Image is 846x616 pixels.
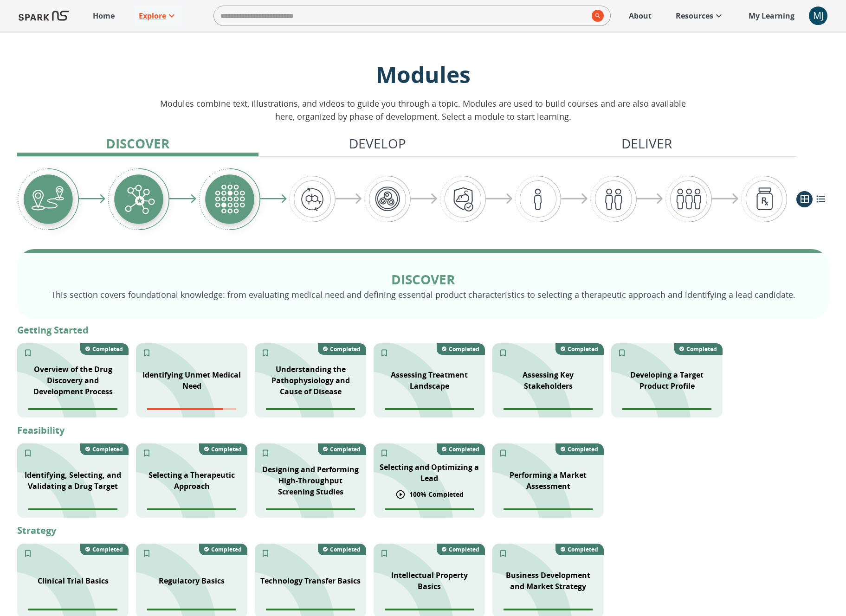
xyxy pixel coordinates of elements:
div: SPARK NS branding pattern [611,343,723,417]
a: Resources [671,6,729,26]
svg: Add to My Learning [142,348,151,358]
p: My Learning [749,10,794,21]
p: Modules combine text, illustrations, and videos to guide you through a topic. Modules are used to... [159,97,687,123]
p: About [629,10,652,21]
p: Completed [211,445,242,453]
span: Module completion progress of user [385,408,474,410]
svg: Add to My Learning [498,449,508,458]
p: Developing a Target Product Profile [617,369,717,391]
img: arrow-right [637,193,664,205]
p: Completed [449,545,479,553]
p: Assessing Key Stakeholders [498,369,598,391]
p: Intellectual Property Basics [379,570,479,592]
svg: Add to My Learning [23,348,32,358]
p: Getting Started [17,323,829,337]
p: Completed [330,545,361,553]
div: SPARK NS branding pattern [255,443,366,518]
span: Module completion progress of user [147,609,236,610]
span: Module completion progress of user [385,609,474,610]
div: Graphic showing the progression through the Discover, Develop, and Deliver pipeline, highlighting... [17,168,787,231]
svg: Add to My Learning [617,348,626,358]
img: arrow-right [260,194,287,204]
img: arrow-right [411,193,438,205]
p: Completed [330,445,361,453]
svg: Add to My Learning [261,449,270,458]
p: Completed [449,445,479,453]
a: About [624,6,656,26]
p: Completed [211,545,242,553]
svg: Add to My Learning [23,449,32,458]
div: MJ [809,6,827,25]
svg: Add to My Learning [498,348,508,358]
p: Home [93,10,115,21]
div: SPARK NS branding pattern [17,343,129,417]
p: Completed [568,545,598,553]
p: Selecting and Optimizing a Lead [379,462,479,484]
p: Resources [676,10,713,21]
svg: Add to My Learning [261,348,270,358]
p: Completed [686,345,717,353]
p: Completed [330,345,361,353]
p: Completed [92,545,123,553]
p: Designing and Performing High-Throughput Screening Studies [260,464,361,497]
img: arrow-right [169,194,196,204]
p: Completed [568,445,598,453]
img: arrow-right [486,193,513,205]
div: Dart hitting bullseye [17,443,129,518]
p: Discover [106,134,169,153]
p: Discover [47,270,799,288]
img: Logo of SPARK at Stanford [19,5,69,27]
p: Explore [139,10,166,21]
svg: Add to My Learning [380,549,389,558]
div: SPARK NS branding pattern [374,443,485,518]
p: Identifying, Selecting, and Validating a Drug Target [23,469,123,492]
div: SPARK NS branding pattern [255,343,366,417]
p: Overview of the Drug Discovery and Development Process [23,364,123,397]
button: account of current user [809,6,827,25]
span: Module completion progress of user [622,408,711,410]
p: Clinical Trial Basics [38,575,109,586]
p: 100 % Completed [409,489,464,499]
p: Completed [92,345,123,353]
p: Identifying Unmet Medical Need [142,369,242,391]
span: Module completion progress of user [385,508,474,510]
span: Module completion progress of user [266,508,355,510]
div: SPARK NS branding pattern [136,343,247,417]
p: Deliver [621,134,672,153]
p: Understanding the Pathophysiology and Cause of Disease [260,364,361,397]
p: Modules [159,59,687,90]
span: Module completion progress of user [504,609,593,610]
p: Feasibility [17,423,829,437]
p: Regulatory Basics [159,575,225,586]
p: Completed [449,345,479,353]
span: Module completion progress of user [28,508,117,510]
p: Assessing Treatment Landscape [379,369,479,391]
div: SPARK NS branding pattern [492,443,604,518]
svg: Add to My Learning [142,549,151,558]
button: list view [813,191,829,207]
p: Business Development and Market Strategy [498,570,598,592]
p: Technology Transfer Basics [260,575,361,586]
svg: Add to My Learning [498,549,508,558]
a: Explore [134,6,182,26]
span: Module completion progress of user [147,408,236,410]
button: search [588,6,604,26]
span: Module completion progress of user [504,408,593,410]
p: Completed [568,345,598,353]
span: Module completion progress of user [147,508,236,510]
a: My Learning [744,6,800,26]
span: Module completion progress of user [266,609,355,610]
div: Spark NS branding pattern [136,443,247,518]
p: This section covers foundational knowledge: from evaluating medical need and defining essential p... [47,288,799,301]
svg: Add to My Learning [23,549,32,558]
p: Selecting a Therapeutic Approach [142,469,242,492]
svg: Add to My Learning [261,549,270,558]
img: arrow-right [712,193,739,205]
svg: Add to My Learning [380,449,389,458]
img: arrow-right [561,193,588,205]
p: Develop [349,134,406,153]
div: SPARK NS branding pattern [374,343,485,417]
p: Performing a Market Assessment [498,469,598,492]
img: arrow-right [336,193,362,205]
svg: Add to My Learning [142,449,151,458]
